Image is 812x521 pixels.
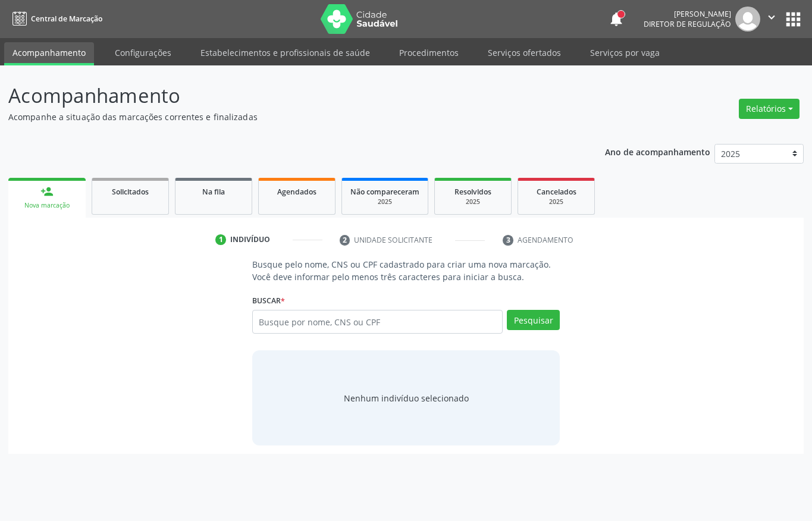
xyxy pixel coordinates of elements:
[4,42,94,65] a: Acompanhamento
[479,42,569,63] a: Serviços ofertados
[507,310,560,330] button: Pesquisar
[760,7,783,32] button: 
[605,144,710,159] p: Ano de acompanhamento
[252,258,560,283] p: Busque pelo nome, CNS ou CPF cadastrado para criar uma nova marcação. Você deve informar pelo men...
[8,111,565,123] p: Acompanhe a situação das marcações correntes e finalizadas
[608,11,625,27] button: notifications
[202,187,225,197] span: Na fila
[526,197,586,206] div: 2025
[350,197,419,206] div: 2025
[391,42,467,63] a: Procedimentos
[443,197,503,206] div: 2025
[8,9,102,29] a: Central de Marcação
[350,187,419,197] span: Não compareceram
[783,9,804,30] button: apps
[17,201,77,210] div: Nova marcação
[252,310,503,334] input: Busque por nome, CNS ou CPF
[537,187,576,197] span: Cancelados
[112,187,149,197] span: Solicitados
[40,185,54,198] div: person_add
[230,234,270,245] div: Indivíduo
[8,81,565,111] p: Acompanhamento
[765,11,778,24] i: 
[344,392,469,404] div: Nenhum indivíduo selecionado
[215,234,226,245] div: 1
[644,19,731,29] span: Diretor de regulação
[192,42,378,63] a: Estabelecimentos e profissionais de saúde
[735,7,760,32] img: img
[31,14,102,24] span: Central de Marcação
[739,99,800,119] button: Relatórios
[644,9,731,19] div: [PERSON_NAME]
[106,42,180,63] a: Configurações
[252,291,285,310] label: Buscar
[582,42,668,63] a: Serviços por vaga
[277,187,316,197] span: Agendados
[454,187,491,197] span: Resolvidos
